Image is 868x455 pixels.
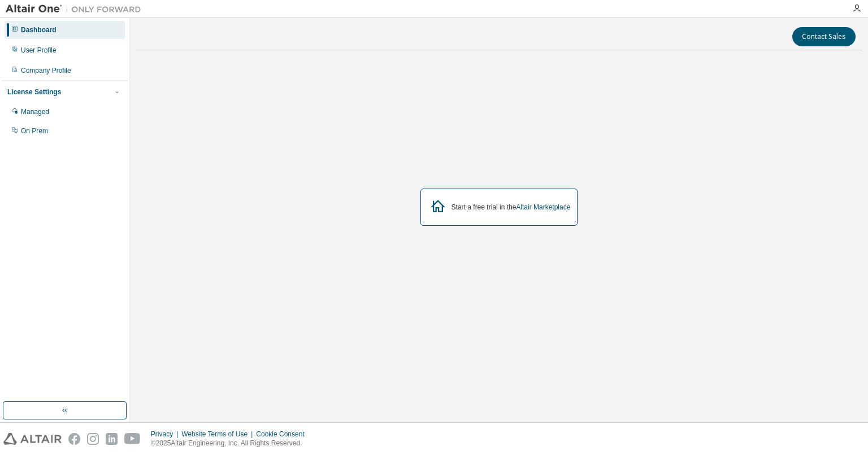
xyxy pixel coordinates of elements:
div: Privacy [151,430,181,439]
img: altair_logo.svg [3,433,62,445]
div: Company Profile [21,66,71,75]
div: On Prem [21,126,48,135]
div: Website Terms of Use [181,430,256,439]
button: Contact Sales [792,27,856,46]
img: facebook.svg [68,433,80,445]
div: License Settings [7,88,61,97]
img: instagram.svg [87,433,99,445]
img: linkedin.svg [106,433,118,445]
a: Altair Marketplace [516,203,570,211]
div: Managed [21,107,49,116]
div: User Profile [21,46,57,55]
img: Altair One [6,3,147,15]
p: © 2025 Altair Engineering, Inc. All Rights Reserved. [151,439,311,448]
img: youtube.svg [124,433,141,445]
div: Start a free trial in the [452,203,571,212]
div: Dashboard [21,25,57,34]
div: Cookie Consent [256,430,311,439]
